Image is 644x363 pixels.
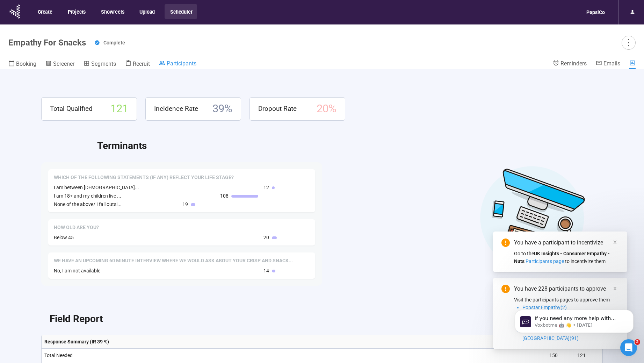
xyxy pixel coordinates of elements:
[613,240,617,245] span: close
[514,250,619,265] div: Go to the to incentivize them
[103,40,125,45] span: Complete
[32,4,57,19] button: Create
[547,349,574,362] td: 150
[560,60,587,67] span: Reminders
[596,60,620,68] a: Emails
[501,285,510,293] span: exclamation-circle
[613,286,617,291] span: close
[480,165,585,270] img: Desktop work notes
[50,311,103,327] h2: Field Report
[125,60,150,69] a: Recruit
[514,251,610,264] strong: UK Insights - Consumer Empathy - Nuts
[84,60,116,69] a: Segments
[110,100,128,118] span: 121
[622,36,636,50] button: more
[54,257,293,264] span: We have an upcoming 60 minute interview where we would ask about your crisp and snack consumption...
[582,6,609,19] div: PepsiCo
[263,267,269,275] span: 14
[53,60,74,67] span: Screener
[212,100,232,118] span: 39 %
[504,295,644,344] iframe: Intercom notifications message
[62,4,91,19] button: Projects
[54,201,122,207] span: None of the above/ I fall outsi...
[220,192,229,200] span: 108
[514,239,619,247] div: You have a participant to incentivize
[165,4,197,19] button: Scheduler
[501,239,510,247] span: exclamation-circle
[624,38,633,47] span: more
[514,285,619,293] div: You have 228 participants to approve
[54,268,100,273] span: No, I am not available
[44,353,73,358] span: Total Needed
[16,60,36,67] span: Booking
[317,100,337,118] span: 20 %
[95,4,129,19] button: Showreels
[603,60,620,67] span: Emails
[182,200,188,208] span: 19
[54,174,234,181] span: Which Of The Following Statements (If any) Reflect Your Life Stage?
[45,60,74,69] a: Screener
[54,235,74,240] span: Below 45
[134,4,160,19] button: Upload
[526,258,564,264] span: Participants page
[91,60,116,67] span: Segments
[54,193,121,199] span: I am 18+ and my children live ...
[553,60,587,68] a: Reminders
[8,60,36,69] a: Booking
[50,104,93,114] span: Total Qualified
[159,60,196,68] a: Participants
[54,185,139,190] span: I am between [DEMOGRAPHIC_DATA]...
[42,335,547,349] th: Response Summary (IR 39 %)
[154,104,198,114] span: Incidence Rate
[263,184,269,191] span: 12
[620,339,637,356] iframe: Intercom live chat
[133,60,150,67] span: Recruit
[263,234,269,241] span: 20
[167,60,196,67] span: Participants
[574,349,602,362] td: 121
[635,339,640,345] span: 2
[258,104,297,114] span: Dropout Rate
[8,38,86,48] h1: Empathy For Snacks
[54,224,99,231] span: How old are you?
[97,138,603,154] h2: Terminants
